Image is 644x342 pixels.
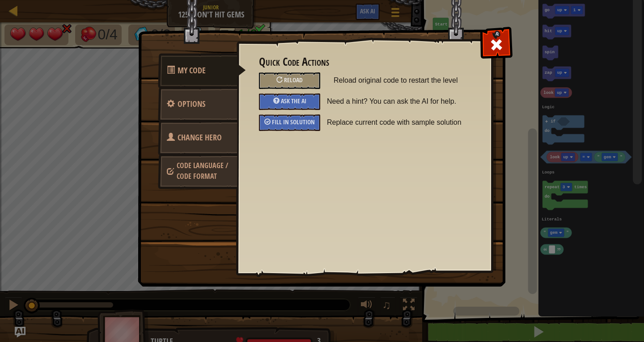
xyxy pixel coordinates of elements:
div: Fill in solution [259,114,320,131]
span: Choose hero, language [178,132,222,143]
div: Reload original code to restart the level [259,72,320,89]
div: Ask the AI [259,93,320,110]
span: Configure settings [178,98,205,110]
h3: Quick Code Actions [259,56,470,68]
span: Reload [284,76,303,84]
span: Quick Code Actions [178,65,206,76]
span: Replace current code with sample solution [327,114,476,131]
span: Ask the AI [281,97,306,105]
span: Need a hint? You can ask the AI for help. [327,93,476,110]
span: Fill in solution [272,118,315,126]
span: Choose hero, language [177,160,228,181]
span: Reload original code to restart the level [334,72,470,89]
a: My Code [158,53,246,88]
a: Options [158,87,237,122]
